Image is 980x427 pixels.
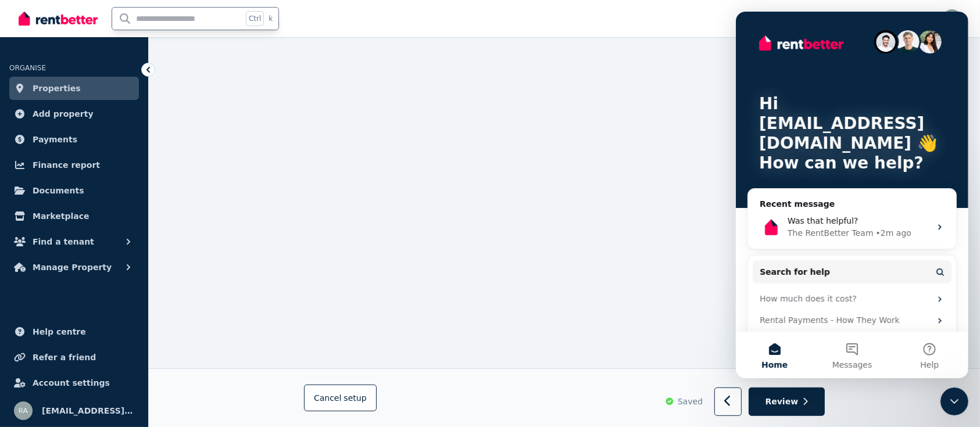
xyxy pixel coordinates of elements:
[19,10,98,27] img: RentBetter
[943,9,961,28] img: rajnvijaya@gmail.com
[736,12,968,378] iframe: Intercom live chat
[9,371,139,394] a: Account settings
[33,235,94,249] span: Find a tenant
[33,158,100,172] span: Finance report
[9,256,139,279] button: Manage Property
[344,392,366,404] span: setup
[33,81,81,95] span: Properties
[9,77,139,100] a: Properties
[246,11,264,26] span: Ctrl
[33,132,77,146] span: Payments
[9,102,139,125] a: Add property
[9,320,139,343] a: Help centre
[9,64,46,72] span: ORGANISE
[749,387,825,416] button: Review
[33,325,86,339] span: Help centre
[33,107,94,121] span: Add property
[9,153,139,177] a: Finance report
[14,401,33,420] img: rajnvijaya@gmail.com
[940,387,968,415] iframe: Intercom live chat
[9,230,139,253] button: Find a tenant
[304,385,377,411] button: Cancelsetup
[33,184,84,198] span: Documents
[678,396,703,407] span: Saved
[42,404,134,418] span: [EMAIL_ADDRESS][DOMAIN_NAME]
[9,346,139,369] a: Refer a friend
[33,260,112,274] span: Manage Property
[9,128,139,151] a: Payments
[33,376,110,390] span: Account settings
[314,393,367,403] span: Cancel
[9,204,139,228] a: Marketplace
[269,14,273,23] span: k
[766,396,799,407] span: Review
[33,350,96,364] span: Refer a friend
[9,179,139,202] a: Documents
[33,209,89,223] span: Marketplace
